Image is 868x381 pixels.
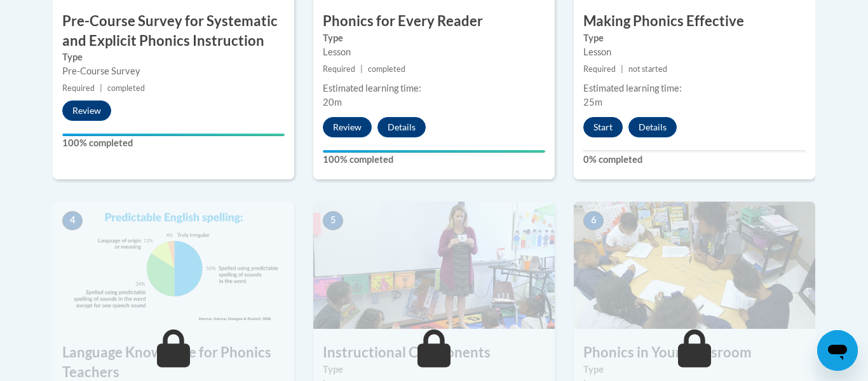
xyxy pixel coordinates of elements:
[62,64,285,78] div: Pre-Course Survey
[628,64,667,74] span: not started
[583,45,806,59] div: Lesson
[323,153,545,167] label: 100% completed
[53,11,294,51] h3: Pre-Course Survey for Systematic and Explicit Phonics Instruction
[360,64,363,74] span: |
[53,202,294,329] img: Course Image
[313,11,555,31] h3: Phonics for Every Reader
[583,211,604,230] span: 6
[323,45,545,59] div: Lesson
[583,363,806,377] label: Type
[583,97,602,107] span: 25m
[377,117,426,137] button: Details
[323,363,545,377] label: Type
[323,97,342,107] span: 20m
[628,117,677,137] button: Details
[583,31,806,45] label: Type
[62,211,83,230] span: 4
[323,81,545,95] div: Estimated learning time:
[62,50,285,64] label: Type
[368,64,405,74] span: completed
[313,343,555,363] h3: Instructional Components
[100,83,102,93] span: |
[621,64,623,74] span: |
[62,83,95,93] span: Required
[817,330,858,371] iframe: Button to launch messaging window
[583,117,623,137] button: Start
[323,150,545,153] div: Your progress
[574,343,815,363] h3: Phonics in Your Classroom
[583,64,616,74] span: Required
[583,81,806,95] div: Estimated learning time:
[107,83,145,93] span: completed
[62,100,111,121] button: Review
[62,134,285,136] div: Your progress
[574,11,815,31] h3: Making Phonics Effective
[313,202,555,329] img: Course Image
[62,136,285,150] label: 100% completed
[323,211,343,230] span: 5
[323,31,545,45] label: Type
[574,202,815,329] img: Course Image
[323,117,372,137] button: Review
[323,64,355,74] span: Required
[583,153,806,167] label: 0% completed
